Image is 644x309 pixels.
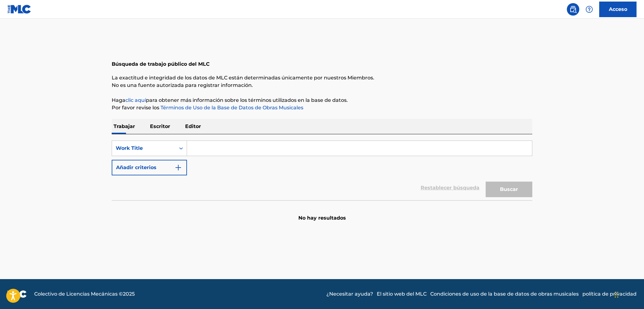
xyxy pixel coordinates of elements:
font: No es una fuente autorizada para registrar información. [112,82,253,88]
a: Acceso [599,2,637,17]
font: Búsqueda de trabajo público del MLC [112,61,210,67]
font: Trabajar [114,123,135,129]
a: política de privacidad [582,290,637,298]
font: ¿Necesitar ayuda? [326,291,373,297]
form: Formulario de búsqueda [112,140,532,200]
font: política de privacidad [582,291,637,297]
div: Arrastrar [615,285,618,304]
font: Por favor revise los [112,105,159,111]
font: Haga [112,97,125,103]
a: clic aquí [125,97,146,103]
img: buscar [569,6,577,13]
font: Añadir criterios [116,164,156,170]
font: Editor [185,123,201,129]
iframe: Widget de chat [613,279,644,309]
img: ayuda [586,6,593,13]
font: No hay resultados [298,215,346,221]
font: Condiciones de uso de la base de datos de obras musicales [430,291,579,297]
div: Ayuda [583,3,595,16]
img: Logotipo del MLC [7,5,31,14]
img: logo [7,290,27,298]
button: Añadir criterios [112,160,187,175]
a: Condiciones de uso de la base de datos de obras musicales [430,290,579,298]
a: El sitio web del MLC [377,290,427,298]
font: Términos de Uso de la Base de Datos de Obras Musicales [161,105,303,111]
font: para obtener más información sobre los términos utilizados en la base de datos. [146,97,348,103]
font: Colectivo de Licencias Mecánicas © [34,291,123,297]
a: ¿Necesitar ayuda? [326,290,373,298]
font: Escritor [150,123,170,129]
font: El sitio web del MLC [377,291,427,297]
font: La exactitud e integridad de los datos de MLC están determinadas únicamente por nuestros Miembros. [112,75,374,81]
div: Work Title [116,145,172,152]
font: 2025 [123,291,135,297]
font: Acceso [609,6,627,12]
a: Búsqueda pública [567,3,579,16]
img: 9d2ae6d4665cec9f34b9.svg [175,164,182,171]
a: Términos de Uso de la Base de Datos de Obras Musicales [159,105,303,111]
